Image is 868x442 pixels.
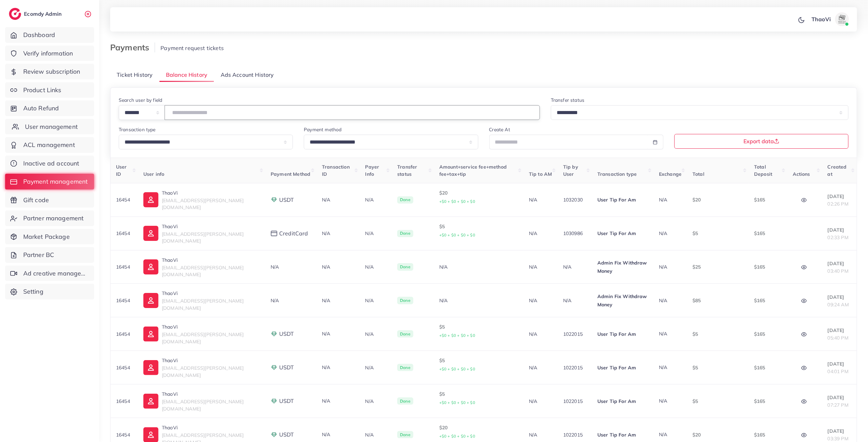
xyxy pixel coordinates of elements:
[659,331,667,337] span: N/A
[439,323,518,340] p: $5
[5,229,94,245] a: Market Package
[743,138,779,144] span: Export data
[529,431,552,439] p: N/A
[23,250,54,259] span: Partner BC
[563,229,586,237] p: 1030986
[439,233,475,237] small: +$0 + $0 + $0 + $0
[439,222,518,239] p: $5
[23,232,70,241] span: Market Package
[563,164,578,177] span: Tip by User
[674,134,848,149] button: Export data
[143,259,158,274] img: ic-user-info.36bf1079.svg
[529,196,552,204] p: N/A
[365,330,387,338] p: N/A
[5,266,94,281] a: Ad creative management
[828,360,851,368] p: [DATE]
[143,293,158,308] img: ic-user-info.36bf1079.svg
[754,330,782,338] p: $165
[116,164,127,177] span: User ID
[5,247,94,263] a: Partner BC
[439,333,475,338] small: +$0 + $0 + $0 + $0
[23,86,62,95] span: Product Links
[659,364,667,370] span: N/A
[597,196,648,204] p: User Tip For Am
[812,15,831,23] p: ThaoVi
[23,196,49,205] span: Gift code
[162,256,260,264] p: ThaoVi
[692,431,743,439] p: $20
[828,402,848,408] span: 07:27 PM
[439,263,518,270] div: N/A
[439,356,518,373] p: $5
[5,64,94,79] a: Review subscription
[23,214,84,223] span: Partner management
[162,390,260,398] p: ThaoVi
[365,364,387,372] p: N/A
[322,197,330,203] span: N/A
[828,393,851,402] p: [DATE]
[828,302,849,308] span: 09:24 AM
[439,423,518,440] p: $20
[754,296,782,305] p: $165
[529,397,552,405] p: N/A
[116,330,132,338] p: 16454
[162,323,260,331] p: ThaoVi
[271,297,311,304] div: N/A
[597,292,648,309] p: Admin Fix Withdraw Money
[659,171,682,177] span: Exchange
[563,364,586,372] p: 1022015
[119,126,156,133] label: Transaction type
[692,264,701,270] span: $25
[563,263,586,271] p: N/A
[304,126,341,133] label: Payment method
[692,364,743,372] p: $5
[162,265,244,278] span: [EMAIL_ADDRESS][PERSON_NAME][DOMAIN_NAME]
[279,397,294,405] span: USDT
[828,293,851,301] p: [DATE]
[143,192,158,207] img: ic-user-info.36bf1079.svg
[828,201,848,207] span: 02:26 PM
[365,229,387,237] p: N/A
[23,67,80,76] span: Review subscription
[754,196,782,204] p: $165
[279,230,308,237] span: creditCard
[162,398,244,412] span: [EMAIL_ADDRESS][PERSON_NAME][DOMAIN_NAME]
[5,137,94,153] a: ACL management
[322,331,330,337] span: N/A
[322,398,330,404] span: N/A
[116,364,132,372] p: 16454
[166,71,207,79] span: Balance History
[597,330,648,338] p: User Tip For Am
[279,431,294,439] span: USDT
[563,397,586,405] p: 1022015
[365,164,379,177] span: Payer Info
[24,11,63,17] h2: Ecomdy Admin
[365,397,387,405] p: N/A
[5,174,94,189] a: Payment management
[5,156,94,171] a: Inactive ad account
[439,199,475,204] small: +$0 + $0 + $0 + $0
[439,189,518,206] p: $20
[5,46,94,61] a: Verify information
[322,431,330,438] span: N/A
[162,298,244,311] span: [EMAIL_ADDRESS][PERSON_NAME][DOMAIN_NAME]
[659,431,667,438] span: N/A
[828,268,848,274] span: 03:40 PM
[5,210,94,226] a: Partner management
[279,364,294,371] span: USDT
[162,231,244,244] span: [EMAIL_ADDRESS][PERSON_NAME][DOMAIN_NAME]
[5,192,94,208] a: Gift code
[23,269,89,278] span: Ad creative management
[162,365,244,378] span: [EMAIL_ADDRESS][PERSON_NAME][DOMAIN_NAME]
[116,196,132,204] p: 16454
[271,196,277,203] img: payment
[25,122,78,131] span: User management
[659,230,667,236] span: N/A
[119,97,162,103] label: Search user by field
[162,331,244,344] span: [EMAIL_ADDRESS][PERSON_NAME][DOMAIN_NAME]
[828,226,851,234] p: [DATE]
[397,196,413,204] span: Done
[162,197,244,210] span: [EMAIL_ADDRESS][PERSON_NAME][DOMAIN_NAME]
[828,435,848,442] span: 03:39 PM
[828,368,848,375] span: 04:01 PM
